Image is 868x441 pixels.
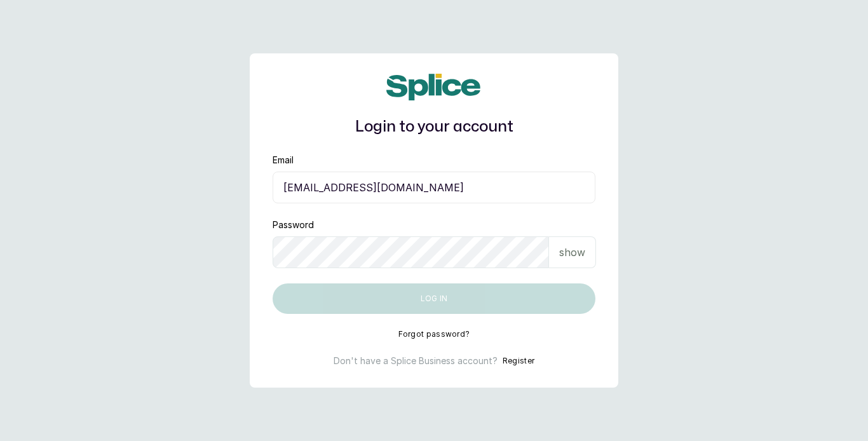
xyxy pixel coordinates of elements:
[273,116,595,139] h1: Login to your account
[398,329,470,339] button: Forgot password?
[273,283,595,314] button: Log in
[503,355,534,367] button: Register
[273,154,294,166] label: Email
[273,219,314,231] label: Password
[559,245,585,260] p: show
[273,172,595,203] input: email@acme.com
[334,355,498,367] p: Don't have a Splice Business account?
